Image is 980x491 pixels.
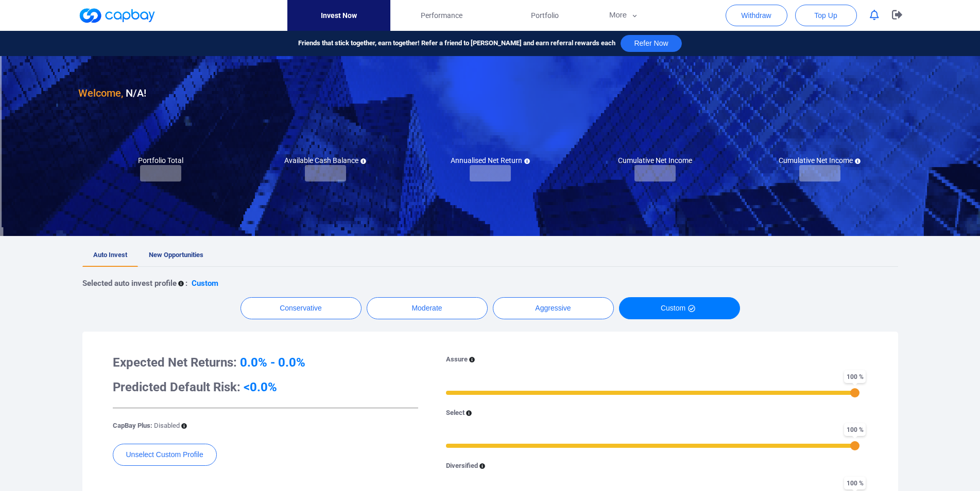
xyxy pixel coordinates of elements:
[844,477,866,489] span: 100 %
[154,422,180,429] span: Disabled
[113,444,217,466] button: Unselect Custom Profile
[621,35,681,52] button: Refer Now
[284,156,366,165] h5: Available Cash Balance
[192,277,218,289] p: Custom
[149,251,203,259] span: New Opportunities
[618,156,692,165] h5: Cumulative Net Income
[446,408,465,419] p: Select
[113,421,180,431] p: CapBay Plus:
[240,297,362,319] button: Conservative
[82,277,177,289] p: Selected auto invest profile
[451,156,530,165] h5: Annualised Net Return
[446,354,468,365] p: Assure
[814,10,837,21] span: Top Up
[619,297,740,319] button: Custom
[185,277,187,289] p: :
[113,354,418,371] h3: Expected Net Returns:
[367,297,488,319] button: Moderate
[844,423,866,436] span: 100 %
[421,10,462,21] span: Performance
[795,5,857,26] button: Top Up
[531,10,559,21] span: Portfolio
[779,156,861,165] h5: Cumulative Net Income
[113,379,418,395] h3: Predicted Default Risk:
[78,87,123,99] span: Welcome,
[138,156,183,165] h5: Portfolio Total
[726,5,787,26] button: Withdraw
[844,370,866,383] span: 100 %
[240,355,305,370] span: 0.0% - 0.0%
[446,461,478,471] p: Diversified
[244,380,277,394] span: <0.0%
[93,251,127,259] span: Auto Invest
[78,85,146,101] h3: N/A !
[298,38,615,49] span: Friends that stick together, earn together! Refer a friend to [PERSON_NAME] and earn referral rew...
[493,297,614,319] button: Aggressive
